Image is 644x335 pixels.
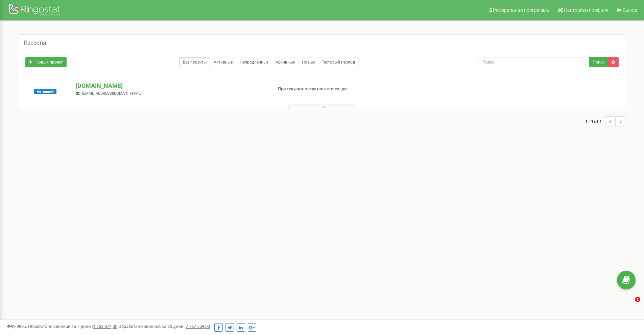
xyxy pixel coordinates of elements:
[210,57,236,67] a: Активные
[7,324,27,329] span: 99,989%
[179,57,210,67] a: Все проекты
[24,40,46,46] h5: Проекты
[318,57,359,67] a: Тестовый период
[278,86,419,92] p: При текущих затратах активен до: -
[93,324,117,329] u: 1 752 874,00
[621,297,637,313] iframe: Intercom live chat
[118,324,210,329] span: Обработано звонков за 30 дней :
[478,57,589,67] input: Поиск
[564,7,609,13] span: Настройки профиля
[236,57,272,67] a: Непродленные
[589,57,608,67] button: Поиск
[76,81,267,90] p: [DOMAIN_NAME]
[585,116,605,126] span: 1 - 1 of 1
[186,324,210,329] u: 7 787 559,00
[34,89,56,94] span: Активный
[585,110,625,133] nav: ...
[623,7,637,13] span: Выход
[635,297,640,302] span: 1
[82,91,142,96] span: [EMAIL_ADDRESS][DOMAIN_NAME]
[272,57,299,67] a: Архивные
[493,7,549,13] span: Реферальная программа
[28,324,117,329] span: Обработано звонков за 7 дней :
[25,57,67,67] a: Новый проект
[298,57,318,67] a: Новые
